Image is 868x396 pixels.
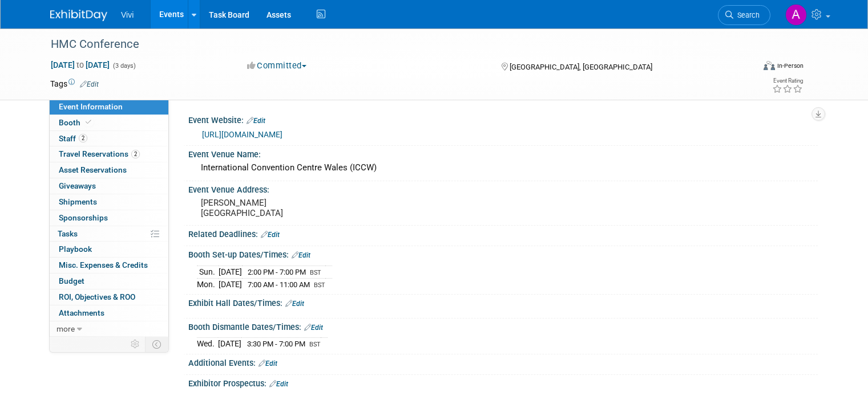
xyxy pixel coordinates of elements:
[188,112,818,126] div: Event Website:
[188,146,818,160] div: Event Venue Name:
[197,159,809,177] div: International Convention Centre Wales (ICCW)
[50,210,168,226] a: Sponsorships
[80,80,99,88] a: Edit
[261,231,280,239] a: Edit
[112,62,136,70] span: (3 days)
[59,197,97,206] span: Shipments
[50,146,168,162] a: Travel Reservations2
[188,375,818,390] div: Exhibitor Prospectus:
[59,292,135,301] span: ROI, Objectives & ROO
[50,194,168,210] a: Shipments
[121,10,134,19] span: Vivi
[692,59,804,76] div: Event Format
[59,149,140,158] span: Travel Reservations
[59,276,84,285] span: Budget
[50,258,168,273] a: Misc. Expenses & Credits
[188,246,818,261] div: Booth Set-up Dates/Times:
[50,273,168,289] a: Budget
[50,115,168,130] a: Booth
[59,181,96,190] span: Giveaways
[50,321,168,337] a: more
[202,130,282,139] a: [URL][DOMAIN_NAME]
[218,338,241,350] td: [DATE]
[56,324,75,333] span: more
[59,213,108,222] span: Sponsorships
[188,354,818,369] div: Additional Events:
[126,337,146,352] td: Personalize Event Tab Strip
[86,119,91,125] i: Booth reservation complete
[201,198,438,218] pre: [PERSON_NAME] [GEOGRAPHIC_DATA]
[50,10,107,21] img: ExhibitDay
[59,260,148,270] span: Misc. Expenses & Credits
[733,11,760,19] span: Search
[197,266,219,278] td: Sun.
[50,289,168,305] a: ROI, Objectives & ROO
[50,242,168,257] a: Playbook
[59,102,123,111] span: Event Information
[197,338,218,350] td: Wed.
[50,178,168,194] a: Giveaways
[314,281,325,289] span: BST
[188,181,818,195] div: Event Venue Address:
[243,60,311,72] button: Committed
[718,5,770,25] a: Search
[58,229,78,238] span: Tasks
[59,134,87,143] span: Staff
[285,300,304,308] a: Edit
[777,62,804,70] div: In-Person
[197,278,219,290] td: Mon.
[310,269,321,276] span: BST
[188,226,818,240] div: Related Deadlines:
[50,60,110,70] span: [DATE] [DATE]
[50,305,168,321] a: Attachments
[304,324,323,332] a: Edit
[50,226,168,242] a: Tasks
[785,4,807,26] img: Amy Barker
[59,308,104,317] span: Attachments
[50,162,168,178] a: Asset Reservations
[248,280,310,289] span: 7:00 AM - 11:00 AM
[772,78,803,84] div: Event Rating
[50,131,168,146] a: Staff2
[75,60,86,70] span: to
[259,360,277,368] a: Edit
[50,78,99,89] td: Tags
[188,295,818,309] div: Exhibit Hall Dates/Times:
[309,341,321,348] span: BST
[510,63,652,71] span: [GEOGRAPHIC_DATA], [GEOGRAPHIC_DATA]
[50,99,168,115] a: Event Information
[269,380,288,388] a: Edit
[59,244,92,254] span: Playbook
[764,61,775,70] img: Format-Inperson.png
[47,34,740,55] div: HMC Conference
[247,340,305,348] span: 3:30 PM - 7:00 PM
[59,118,94,127] span: Booth
[219,266,242,278] td: [DATE]
[131,150,140,158] span: 2
[248,268,306,276] span: 2:00 PM - 7:00 PM
[219,278,242,290] td: [DATE]
[79,134,87,142] span: 2
[292,251,310,259] a: Edit
[188,319,818,333] div: Booth Dismantle Dates/Times:
[146,337,169,352] td: Toggle Event Tabs
[59,165,127,174] span: Asset Reservations
[247,117,265,125] a: Edit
